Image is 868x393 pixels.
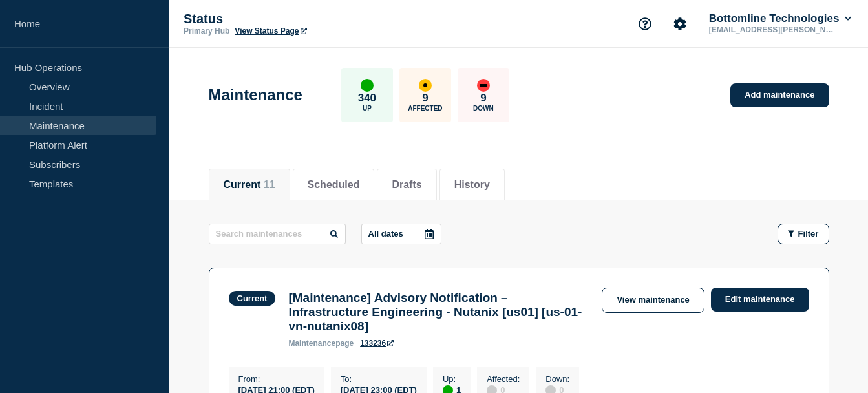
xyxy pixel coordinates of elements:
[237,293,268,303] div: Current
[480,92,486,105] p: 9
[363,105,372,112] p: Up
[238,374,315,384] p: From :
[778,224,829,244] button: Filter
[408,105,442,112] p: Affected
[730,83,829,107] a: Add maintenance
[224,179,275,191] button: Current 11
[711,288,809,312] a: Edit maintenance
[454,179,490,191] button: History
[288,339,335,348] span: maintenance
[477,79,490,92] div: down
[288,339,354,348] p: page
[602,288,704,313] a: View maintenance
[487,374,520,384] p: Affected :
[308,179,360,191] button: Scheduled
[706,12,854,25] button: Bottomline Technologies
[798,229,819,239] span: Filter
[341,374,417,384] p: To :
[358,92,376,105] p: 340
[361,224,441,244] button: All dates
[288,291,589,334] h3: [Maintenance] Advisory Notification – Infrastructure Engineering - Nutanix [us01] [us-01-vn-nutan...
[706,25,841,34] p: [EMAIL_ADDRESS][PERSON_NAME][DOMAIN_NAME]
[360,339,394,348] a: 133236
[666,10,693,37] button: Account settings
[419,79,432,92] div: affected
[545,374,569,384] p: Down :
[368,229,403,239] p: All dates
[209,86,302,104] h1: Maintenance
[235,27,306,36] a: View Status Page
[631,10,659,37] button: Support
[264,179,275,190] span: 11
[184,27,229,36] p: Primary Hub
[422,92,428,105] p: 9
[209,224,346,244] input: Search maintenances
[184,12,442,27] p: Status
[392,179,421,191] button: Drafts
[443,374,461,384] p: Up :
[473,105,494,112] p: Down
[361,79,374,92] div: up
